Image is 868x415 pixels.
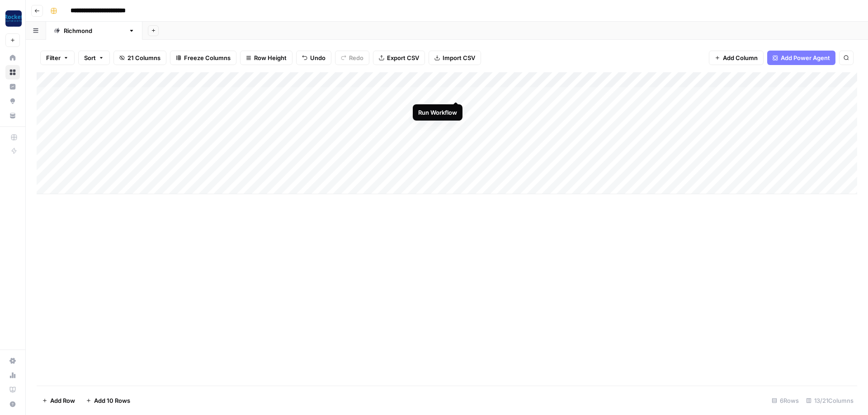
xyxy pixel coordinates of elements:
button: Sort [78,51,110,65]
button: Add 10 Rows [80,393,136,408]
span: Row Height [254,53,287,62]
div: [GEOGRAPHIC_DATA] [64,26,125,35]
span: Import CSV [443,53,475,62]
a: [GEOGRAPHIC_DATA] [46,22,142,40]
button: Add Power Agent [767,51,835,65]
button: Freeze Columns [170,51,236,65]
a: Learning Hub [5,382,20,397]
button: Filter [40,51,75,65]
a: Browse [5,65,20,79]
a: Settings [5,354,20,368]
button: Help + Support [5,397,20,411]
button: Export CSV [373,51,425,65]
span: 21 Columns [127,53,160,62]
span: Redo [349,53,363,62]
span: Undo [310,53,325,62]
span: Filter [46,53,61,62]
span: Add Column [723,53,758,62]
button: 21 Columns [113,51,166,65]
a: Home [5,51,20,65]
button: Undo [296,51,331,65]
div: 6 Rows [768,393,802,408]
span: Add 10 Rows [94,396,130,405]
span: Add Power Agent [781,53,830,62]
span: Freeze Columns [184,53,231,62]
img: Rocket Pilots Logo [5,10,22,27]
a: Your Data [5,108,20,123]
button: Add Row [37,393,80,408]
button: Workspace: Rocket Pilots [5,7,20,30]
button: Add Column [709,51,764,65]
button: Row Height [240,51,292,65]
button: Import CSV [429,51,481,65]
a: Opportunities [5,94,20,108]
span: Add Row [50,396,75,405]
span: Export CSV [387,53,419,62]
div: 13/21 Columns [802,393,857,408]
div: Run Workflow [418,108,457,117]
a: Usage [5,368,20,382]
button: Redo [335,51,369,65]
a: Insights [5,79,20,94]
span: Sort [84,53,96,62]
